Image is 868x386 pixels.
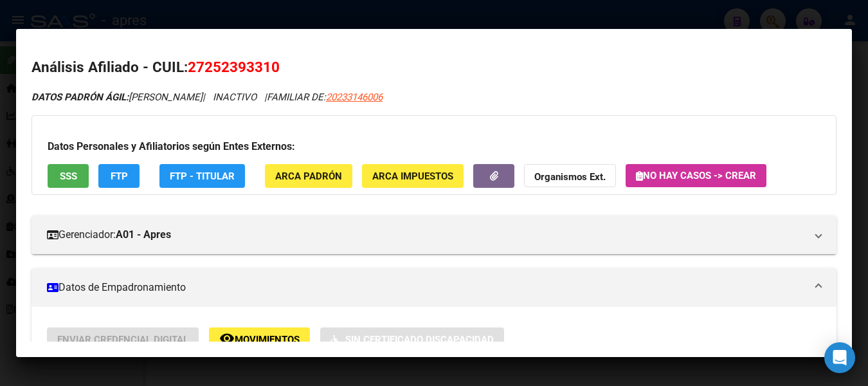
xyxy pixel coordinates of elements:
[48,139,820,154] h3: Datos Personales y Afiliatorios según Entes Externos:
[235,334,300,345] span: Movimientos
[170,170,235,182] span: FTP - Titular
[636,170,756,181] span: No hay casos -> Crear
[32,91,203,103] span: [PERSON_NAME]
[48,164,89,188] button: SSS
[534,171,606,183] strong: Organismos Ext.
[32,57,836,78] h2: Análisis Afiliado - CUIL:
[57,334,188,345] span: Enviar Credencial Digital
[32,216,836,254] mat-expansion-panel-header: Gerenciador:A01 - Apres
[345,334,494,345] span: Sin Certificado Discapacidad
[265,164,352,188] button: ARCA Padrón
[32,268,836,307] mat-expansion-panel-header: Datos de Empadronamiento
[267,91,383,103] span: FAMILIAR DE:
[47,327,199,351] button: Enviar Credencial Digital
[32,91,383,103] i: | INACTIVO |
[60,170,77,182] span: SSS
[275,170,342,182] span: ARCA Padrón
[524,164,616,188] button: Organismos Ext.
[32,91,129,103] strong: DATOS PADRÓN ÁGIL:
[209,327,310,351] button: Movimientos
[626,164,766,187] button: No hay casos -> Crear
[111,170,128,182] span: FTP
[47,227,806,243] mat-panel-title: Gerenciador:
[326,91,383,103] span: 20233146006
[188,59,280,75] span: 27252393310
[47,280,806,295] mat-panel-title: Datos de Empadronamiento
[159,164,245,188] button: FTP - Titular
[320,327,504,351] button: Sin Certificado Discapacidad
[116,227,171,243] strong: A01 - Apres
[362,164,464,188] button: ARCA Impuestos
[98,164,140,188] button: FTP
[372,170,453,182] span: ARCA Impuestos
[824,342,855,373] div: Open Intercom Messenger
[219,331,235,346] mat-icon: remove_red_eye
